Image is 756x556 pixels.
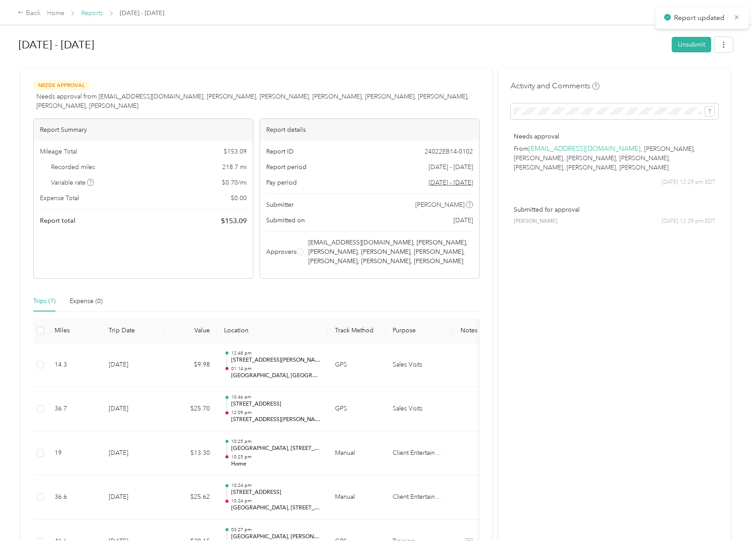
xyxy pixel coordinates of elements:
[706,506,756,556] iframe: Everlance-gr Chat Button Frame
[164,319,217,343] th: Value
[222,178,247,187] span: $ 0.70 / mi
[266,178,297,187] span: Pay period
[36,92,480,110] span: Needs approval from [EMAIL_ADDRESS][DOMAIN_NAME], [PERSON_NAME], [PERSON_NAME], [PERSON_NAME], [P...
[33,296,55,306] div: Trips (7)
[328,343,386,387] td: GPS
[266,147,294,156] span: Report ID
[266,200,294,209] span: Submitter
[386,387,452,431] td: Sales Visits
[18,8,41,19] div: Back
[328,319,386,343] th: Track Method
[429,178,473,187] span: Go to pay period
[231,498,321,504] p: 10:24 pm
[102,387,164,431] td: [DATE]
[415,200,465,209] span: [PERSON_NAME]
[674,12,727,24] p: Report updated
[528,145,641,153] a: [EMAIL_ADDRESS][DOMAIN_NAME]
[328,431,386,476] td: Manual
[51,162,95,172] span: Recorded miles
[386,343,452,387] td: Sales Visits
[231,394,321,400] p: 10:46 am
[231,489,321,497] p: [STREET_ADDRESS]
[224,147,247,156] span: $ 153.09
[672,37,711,52] button: Unsubmit
[231,527,321,533] p: 03:27 pm
[452,319,485,343] th: Notes
[453,216,473,225] span: [DATE]
[231,366,321,372] p: 01:14 pm
[217,319,328,343] th: Location
[47,475,102,520] td: 36.6
[231,193,247,203] span: $ 0.00
[231,533,321,541] p: [GEOGRAPHIC_DATA], [PERSON_NAME][GEOGRAPHIC_DATA]
[231,504,321,512] p: [GEOGRAPHIC_DATA], [STREET_ADDRESS][PERSON_NAME]
[221,216,247,226] span: $ 153.09
[40,147,77,156] span: Mileage Total
[222,162,247,172] span: 218.7 mi
[231,410,321,416] p: 12:09 pm
[102,475,164,520] td: [DATE]
[266,162,307,172] span: Report period
[40,193,79,203] span: Expense Total
[425,147,473,156] span: 24022EB14-0102
[661,217,715,225] span: [DATE] 12:29 pm EDT
[19,34,665,55] h1: Aug 16 - 31, 2025
[102,431,164,476] td: [DATE]
[231,482,321,489] p: 10:24 pm
[260,119,479,141] div: Report details
[47,319,102,343] th: Miles
[514,144,715,172] p: From , [PERSON_NAME], [PERSON_NAME], [PERSON_NAME], [PERSON_NAME], [PERSON_NAME], [PERSON_NAME], ...
[308,238,472,266] span: [EMAIL_ADDRESS][DOMAIN_NAME], [PERSON_NAME], [PERSON_NAME], [PERSON_NAME], [PERSON_NAME], [PERSON...
[328,475,386,520] td: Manual
[81,9,103,17] a: Reports
[47,9,64,17] a: Home
[47,387,102,431] td: 36.7
[231,372,321,380] p: [GEOGRAPHIC_DATA], [GEOGRAPHIC_DATA], [GEOGRAPHIC_DATA]
[514,132,715,141] p: Needs approval
[231,400,321,408] p: [STREET_ADDRESS]
[661,178,715,186] span: [DATE] 12:29 pm EDT
[70,296,102,306] div: Expense (0)
[429,162,473,172] span: [DATE] - [DATE]
[47,431,102,476] td: 19
[386,319,452,343] th: Purpose
[386,475,452,520] td: Client Entertainment
[231,438,321,445] p: 10:25 pm
[231,416,321,424] p: [STREET_ADDRESS][PERSON_NAME]
[164,475,217,520] td: $25.62
[51,178,94,187] span: Variable rate
[33,80,89,91] span: Needs Approval
[164,343,217,387] td: $9.98
[231,445,321,453] p: [GEOGRAPHIC_DATA], [STREET_ADDRESS][PERSON_NAME]
[231,350,321,356] p: 12:48 pm
[34,119,253,141] div: Report Summary
[231,460,321,468] p: Home
[514,205,715,214] p: Submitted for approval
[511,80,599,91] h4: Activity and Comments
[231,454,321,460] p: 10:25 pm
[120,8,164,18] span: [DATE] - [DATE]
[328,387,386,431] td: GPS
[102,319,164,343] th: Trip Date
[102,343,164,387] td: [DATE]
[266,216,305,225] span: Submitted on
[47,343,102,387] td: 14.3
[231,356,321,364] p: [STREET_ADDRESS][PERSON_NAME]
[386,431,452,476] td: Client Entertainment
[266,247,296,256] span: Approvers
[164,387,217,431] td: $25.70
[164,431,217,476] td: $13.30
[514,217,557,225] span: [PERSON_NAME]
[40,216,75,225] span: Report total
